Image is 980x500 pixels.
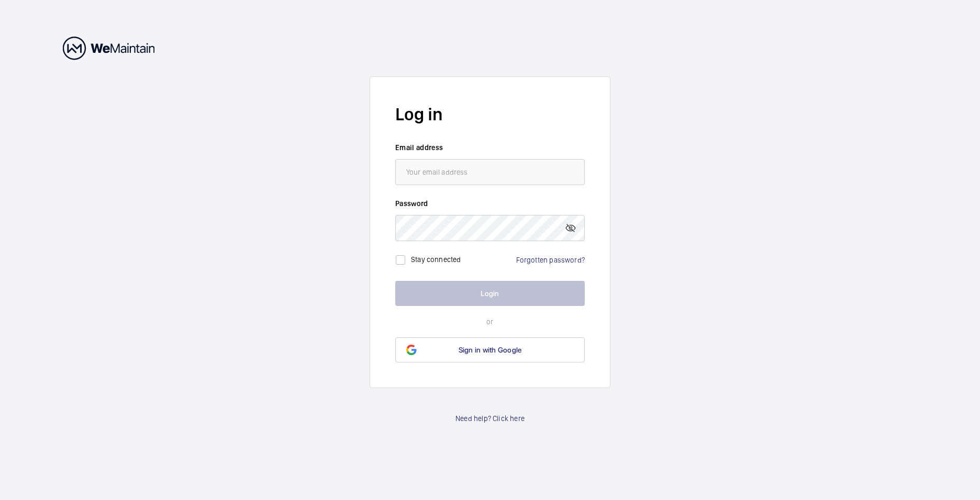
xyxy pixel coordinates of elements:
label: Password [395,198,585,209]
span: Sign in with Google [459,346,522,354]
label: Email address [395,142,585,153]
p: or [395,316,585,327]
a: Forgotten password? [516,256,585,264]
button: Login [395,281,585,306]
label: Stay connected [411,255,461,264]
a: Need help? Click here [455,413,525,424]
h2: Log in [395,102,585,127]
input: Your email address [395,159,585,185]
